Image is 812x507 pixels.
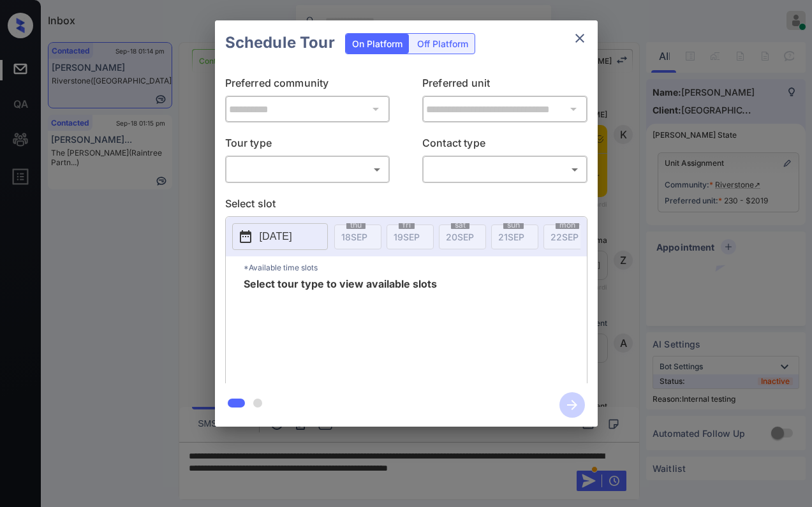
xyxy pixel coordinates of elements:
p: Select slot [225,196,587,216]
p: Preferred community [225,75,390,96]
p: [DATE] [260,229,292,244]
button: [DATE] [232,223,328,250]
h2: Schedule Tour [215,20,345,65]
div: On Platform [346,34,409,54]
span: Select tour type to view available slots [244,279,437,381]
p: Contact type [422,135,587,156]
p: *Available time slots [244,256,587,279]
button: close [567,26,593,51]
p: Tour type [225,135,390,156]
p: Preferred unit [422,75,587,96]
div: Off Platform [411,34,475,54]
